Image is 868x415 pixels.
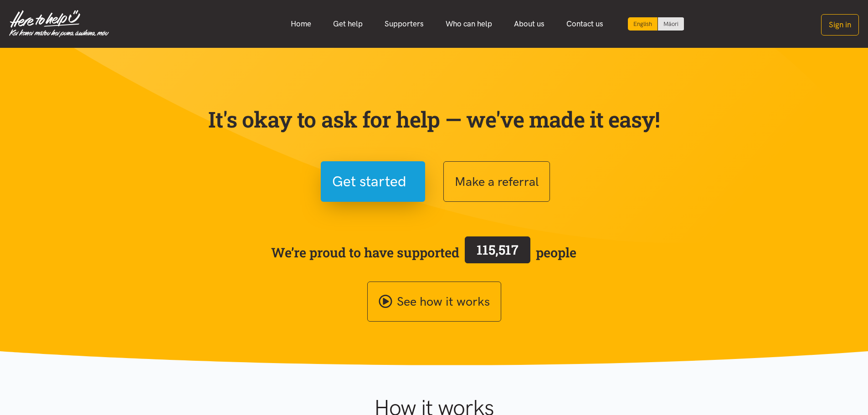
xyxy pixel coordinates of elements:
span: 115,517 [477,241,519,258]
button: Get started [321,161,425,202]
a: Who can help [435,14,503,34]
button: Sign in [821,14,859,36]
span: Get started [332,170,406,193]
a: Supporters [374,14,435,34]
a: Get help [322,14,374,34]
a: About us [503,14,555,34]
button: Make a referral [443,161,550,202]
div: Current language [628,17,658,31]
img: Home [9,10,109,37]
a: Switch to Te Reo Māori [658,17,684,31]
span: We’re proud to have supported people [271,235,576,270]
a: Home [280,14,322,34]
p: It's okay to ask for help — we've made it easy! [206,106,662,133]
a: 115,517 [459,235,536,270]
div: Language toggle [628,17,684,31]
a: See how it works [367,282,501,322]
a: Contact us [555,14,614,34]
